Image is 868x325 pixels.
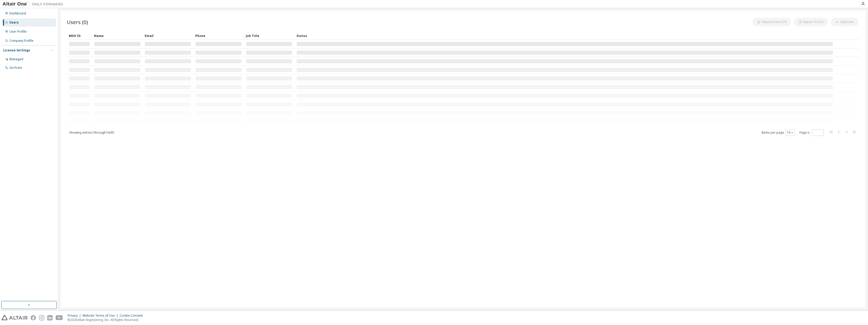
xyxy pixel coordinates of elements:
[787,131,794,135] button: 10
[195,32,242,40] div: Phone
[31,315,36,320] img: facebook.svg
[9,21,19,25] div: Users
[68,318,146,322] p: © 2025 Altair Engineering, Inc. All Rights Reserved.
[47,315,53,320] img: linkedin.svg
[67,18,88,26] span: Users (0)
[794,18,828,26] button: Export To CSV
[82,314,120,318] div: Website Terms of Use
[9,66,22,70] div: On Prem
[69,32,90,40] div: MDH ID
[799,129,824,136] span: Page n.
[39,315,44,320] img: instagram.svg
[120,314,146,318] div: Cookie Consent
[762,129,795,136] span: Items per page
[3,48,30,52] div: License Settings
[246,32,292,40] div: Job Title
[94,32,141,40] div: Name
[68,314,82,318] div: Privacy
[9,30,27,34] div: User Profile
[9,39,33,43] div: Company Profile
[831,18,858,26] button: Add User
[145,32,191,40] div: Email
[3,2,66,7] img: Altair One
[752,18,791,26] button: Import From CSV
[69,130,114,135] span: Showing entries 1 through 10 of 0
[2,315,28,320] img: altair_logo.svg
[9,11,26,15] div: Dashboard
[296,32,833,40] div: Status
[9,57,23,61] div: Managed
[56,315,63,320] img: youtube.svg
